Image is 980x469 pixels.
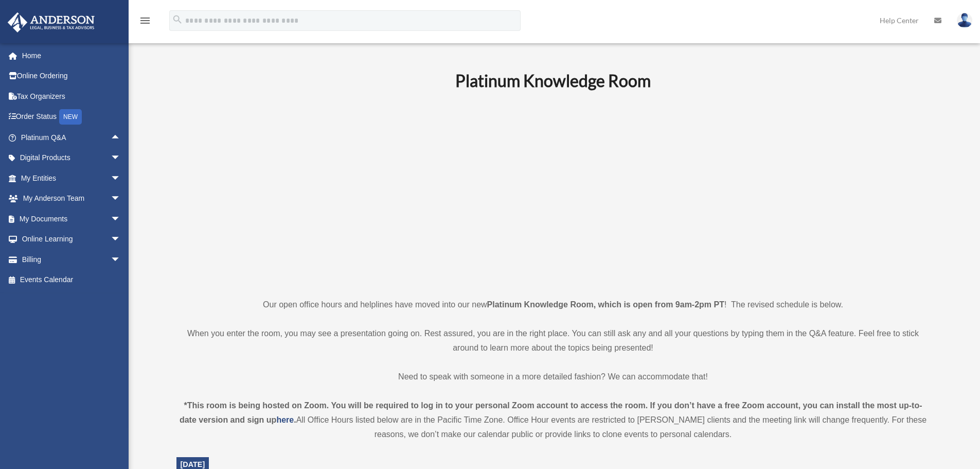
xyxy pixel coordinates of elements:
i: menu [139,14,151,27]
span: arrow_drop_up [111,127,131,148]
p: Need to speak with someone in a more detailed fashion? We can accommodate that! [176,370,930,384]
span: arrow_drop_down [111,148,131,169]
img: Anderson Advisors Platinum Portal [5,12,98,32]
iframe: 231110_Toby_KnowledgeRoom [399,105,707,279]
i: search [172,14,183,25]
strong: *This room is being hosted on Zoom. You will be required to log in to your personal Zoom account ... [180,401,922,424]
a: Online Learningarrow_drop_down [7,229,136,250]
p: When you enter the room, you may see a presentation going on. Rest assured, you are in the right ... [176,326,930,355]
b: Platinum Knowledge Room [455,71,651,91]
strong: Platinum Knowledge Room, which is open from 9am-2pm PT [487,300,724,309]
a: menu [139,18,151,27]
div: All Office Hours listed below are in the Pacific Time Zone. Office Hour events are restricted to ... [176,398,930,442]
span: arrow_drop_down [111,249,131,270]
a: My Documentsarrow_drop_down [7,209,136,229]
a: My Entitiesarrow_drop_down [7,168,136,188]
a: Home [7,45,136,66]
a: Platinum Q&Aarrow_drop_up [7,127,136,148]
span: arrow_drop_down [111,229,131,250]
span: arrow_drop_down [111,168,131,189]
a: here [276,415,294,424]
a: Digital Productsarrow_drop_down [7,148,136,168]
span: arrow_drop_down [111,209,131,230]
p: Our open office hours and helplines have moved into our new ! The revised schedule is below. [176,298,930,312]
span: arrow_drop_down [111,188,131,210]
span: [DATE] [181,460,205,468]
a: Events Calendar [7,270,136,290]
a: My Anderson Teamarrow_drop_down [7,188,136,209]
img: User Pic [957,13,972,28]
a: Online Ordering [7,66,136,86]
a: Billingarrow_drop_down [7,249,136,270]
div: NEW [59,109,82,125]
a: Order StatusNEW [7,107,136,128]
a: Tax Organizers [7,86,136,107]
strong: . [294,415,296,424]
